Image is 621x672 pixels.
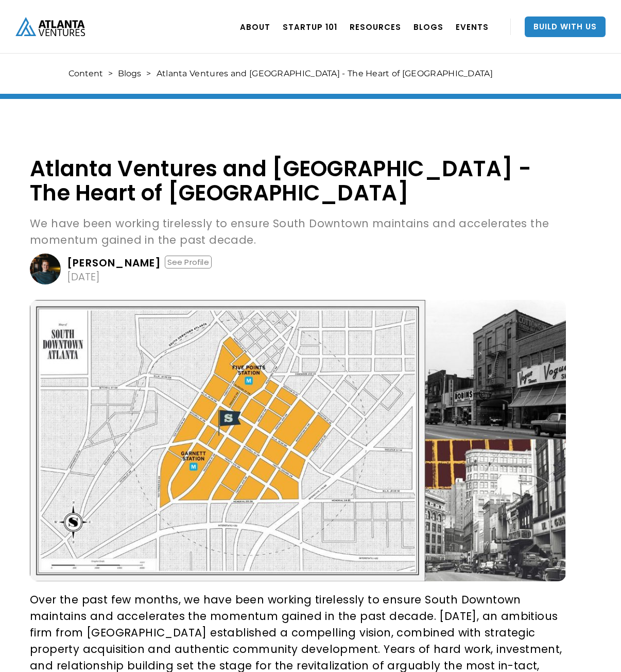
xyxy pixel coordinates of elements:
[350,12,401,41] a: RESOURCES
[68,69,103,79] a: Content
[146,69,151,79] div: >
[165,256,212,268] div: See Profile
[67,258,162,268] div: [PERSON_NAME]
[30,215,566,248] p: We have been working tirelessly to ensure South Downtown maintains and accelerates the momentum g...
[30,157,566,205] h1: Atlanta Ventures and [GEOGRAPHIC_DATA] - The Heart of [GEOGRAPHIC_DATA]
[108,69,113,79] div: >
[240,12,270,41] a: ABOUT
[67,272,100,282] div: [DATE]
[456,12,489,41] a: EVENTS
[30,254,566,284] a: [PERSON_NAME]See Profile[DATE]
[157,69,493,79] div: Atlanta Ventures and [GEOGRAPHIC_DATA] - The Heart of [GEOGRAPHIC_DATA]
[118,69,141,79] a: Blogs
[413,12,443,41] a: BLOGS
[283,12,337,41] a: Startup 101
[525,16,606,37] a: Build With Us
